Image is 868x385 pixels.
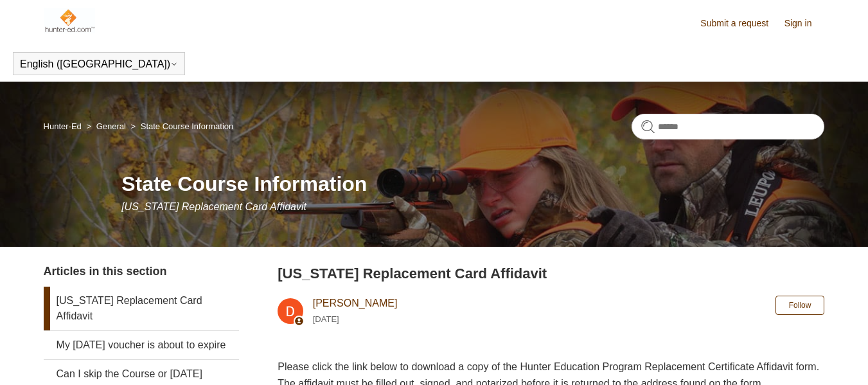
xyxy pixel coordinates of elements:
[632,114,824,139] input: Search
[44,265,167,278] span: Articles in this section
[141,121,234,131] a: State Course Information
[44,287,239,330] a: [US_STATE] Replacement Card Affidavit
[121,168,824,199] h1: State Course Information
[278,263,824,284] h2: Pennsylvania Replacement Card Affidavit
[96,121,126,131] a: General
[784,17,825,30] a: Sign in
[84,121,128,131] li: General
[313,298,398,309] a: [PERSON_NAME]
[44,121,84,131] li: Hunter-Ed
[44,331,239,359] a: My [DATE] voucher is about to expire
[700,17,781,30] a: Submit a request
[121,201,306,212] span: [US_STATE] Replacement Card Affidavit
[313,314,339,324] time: 02/12/2024, 18:11
[128,121,234,131] li: State Course Information
[44,121,82,131] a: Hunter-Ed
[44,8,96,33] img: Hunter-Ed Help Center home page
[20,58,178,70] button: English ([GEOGRAPHIC_DATA])
[775,296,825,315] button: Follow Article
